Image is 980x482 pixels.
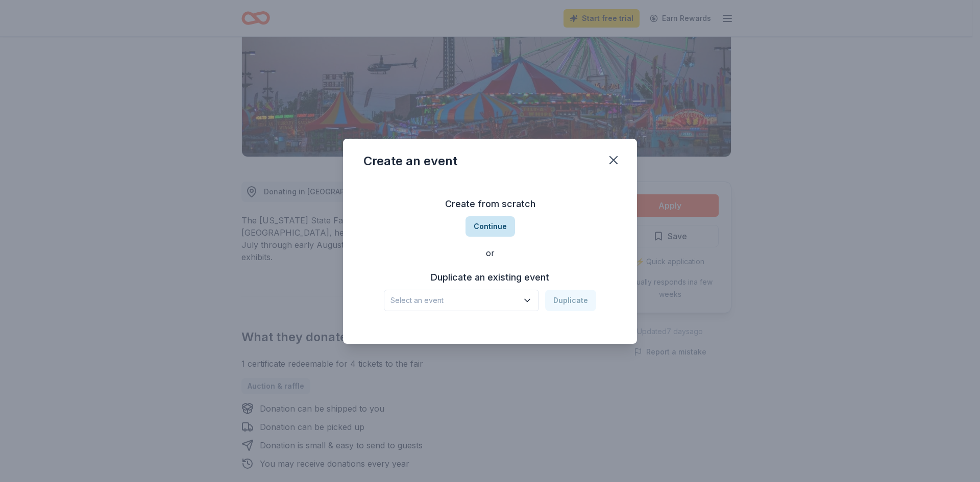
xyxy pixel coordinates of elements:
button: Continue [465,216,515,237]
span: Select an event [390,294,518,307]
div: or [363,247,617,259]
h3: Duplicate an existing event [384,269,596,286]
div: Create an event [363,153,457,169]
button: Select an event [384,290,539,311]
h3: Create from scratch [363,196,617,212]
